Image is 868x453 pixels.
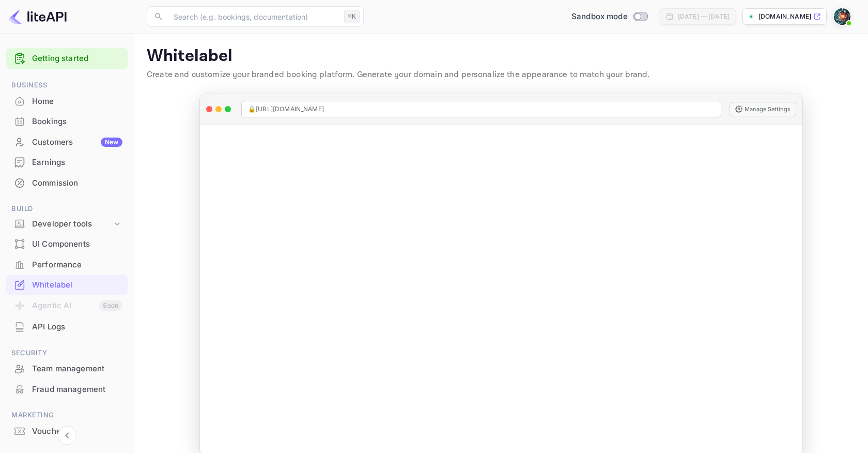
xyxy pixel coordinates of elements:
span: Security [6,348,128,359]
p: [DOMAIN_NAME] [758,12,811,21]
div: Home [32,96,122,108]
div: UI Components [6,234,128,254]
div: CustomersNew [6,132,128,153]
div: Earnings [32,157,122,169]
div: Bookings [6,112,128,132]
p: Whitelabel [147,46,856,67]
div: UI Components [32,238,122,250]
a: Fraud management [6,380,128,399]
div: Switch to Production mode [567,11,652,23]
p: Create and customize your branded booking platform. Generate your domain and personalize the appe... [147,69,856,81]
div: API Logs [32,321,122,333]
div: API Logs [6,317,128,337]
div: Performance [32,259,122,271]
div: Home [6,92,128,112]
img: LiteAPI logo [8,8,67,25]
a: Home [6,92,128,111]
div: Whitelabel [6,275,128,295]
div: Vouchers [32,426,122,437]
div: Whitelabel [32,279,122,291]
a: Performance [6,255,128,274]
div: Commission [32,177,122,189]
img: Zach Townsend [834,8,850,25]
button: Collapse navigation [58,426,76,445]
div: ⌘K [344,10,360,23]
a: CustomersNew [6,132,128,152]
a: API Logs [6,317,128,336]
div: Developer tools [6,215,128,233]
a: Vouchers [6,421,128,441]
div: Team management [6,359,128,379]
div: Customers [32,137,122,148]
div: Performance [6,255,128,275]
span: Sandbox mode [571,11,628,23]
div: Commission [6,173,128,193]
div: Fraud management [32,384,122,396]
div: Fraud management [6,380,128,400]
span: Build [6,203,128,215]
div: [DATE] — [DATE] [678,12,730,21]
div: Team management [32,363,122,375]
span: Business [6,80,128,91]
div: Earnings [6,153,128,173]
a: Getting started [32,53,122,65]
div: Vouchers [6,421,128,442]
input: Search (e.g. bookings, documentation) [167,6,340,27]
button: Manage Settings [730,102,796,116]
a: UI Components [6,234,128,253]
span: 🔒 [URL][DOMAIN_NAME] [248,104,324,114]
div: New [101,138,122,147]
a: Bookings [6,112,128,131]
a: Commission [6,173,128,192]
a: Whitelabel [6,275,128,294]
span: Marketing [6,410,128,421]
div: Developer tools [32,218,112,230]
div: Getting started [6,48,128,69]
a: Team management [6,359,128,378]
a: Earnings [6,153,128,172]
div: Bookings [32,116,122,128]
